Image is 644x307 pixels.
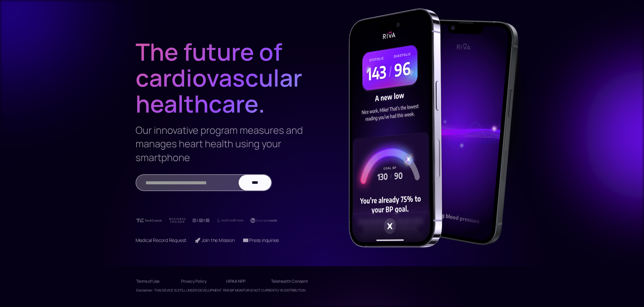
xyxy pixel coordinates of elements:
[195,237,234,243] a: 🚀 Join the Mission
[136,276,173,287] a: Terms of Use
[136,237,187,243] a: Medical Record Request
[136,12,306,117] h1: The future of cardiovascular healthcare.
[271,276,308,287] a: Telehealth Consent
[136,123,306,164] h3: Our innovative program measures and manages heart health using your smartphone
[136,174,272,191] form: Email Form
[243,237,279,243] a: 📧 Press inquiries
[181,276,218,287] a: Privacy Policy
[136,287,306,294] div: Disclaimer: THIS DEVICE IS STILL UNDER DEVELOPMENT. RIVA BP MONITOR IS NOT CURRENTLY IN DISTRIBUTION
[226,276,263,287] a: HIPAA NPP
